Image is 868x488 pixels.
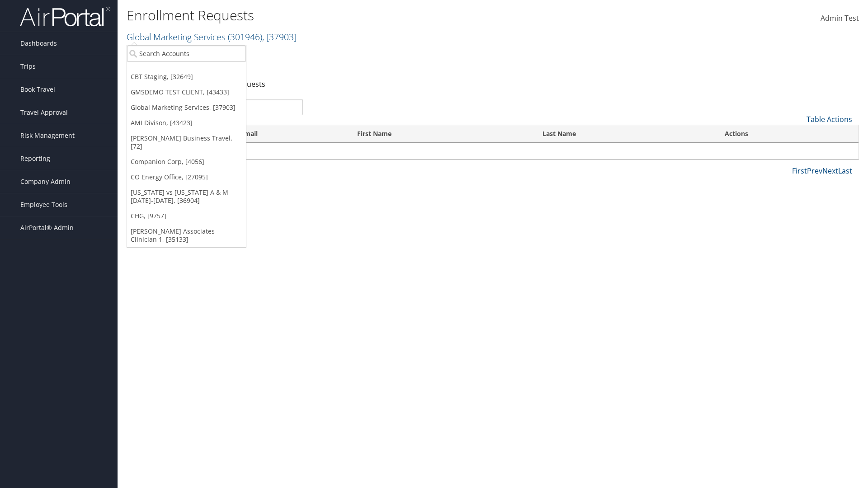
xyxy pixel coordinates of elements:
[821,5,859,33] a: Admin Test
[20,78,55,101] span: Book Travel
[822,166,838,176] a: Next
[127,185,246,208] a: [US_STATE] vs [US_STATE] A & M [DATE]-[DATE], [36904]
[20,193,67,216] span: Employee Tools
[20,170,71,193] span: Company Admin
[20,55,36,78] span: Trips
[127,100,246,115] a: Global Marketing Services, [37903]
[717,125,859,143] th: Actions
[349,125,534,143] th: First Name: activate to sort column ascending
[127,208,246,224] a: CHG, [9757]
[232,125,349,143] th: Email: activate to sort column ascending
[127,169,246,185] a: CO Energy Office, [27095]
[127,84,246,100] a: GMSDEMO TEST CLIENT, [43433]
[127,154,246,169] a: Companion Corp, [4056]
[821,13,859,23] span: Admin Test
[127,224,246,247] a: [PERSON_NAME] Associates - Clinician 1, [35133]
[127,131,246,154] a: [PERSON_NAME] Business Travel, [72]
[20,216,74,239] span: AirPortal® Admin
[838,166,852,176] a: Last
[127,69,246,84] a: CBT Staging, [32649]
[127,45,246,62] input: Search Accounts
[127,143,859,159] td: No pending requests available
[20,101,68,124] span: Travel Approval
[20,124,75,147] span: Risk Management
[262,31,297,43] span: , [ 37903 ]
[127,31,297,43] a: Global Marketing Services
[792,166,807,176] a: First
[127,115,246,131] a: AMI Divison, [43423]
[20,6,110,27] img: airportal-logo.png
[807,114,852,124] a: Table Actions
[127,6,615,25] h1: Enrollment Requests
[20,32,57,55] span: Dashboards
[20,147,50,170] span: Reporting
[534,125,717,143] th: Last Name: activate to sort column ascending
[228,31,262,43] span: ( 301946 )
[807,166,822,176] a: Prev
